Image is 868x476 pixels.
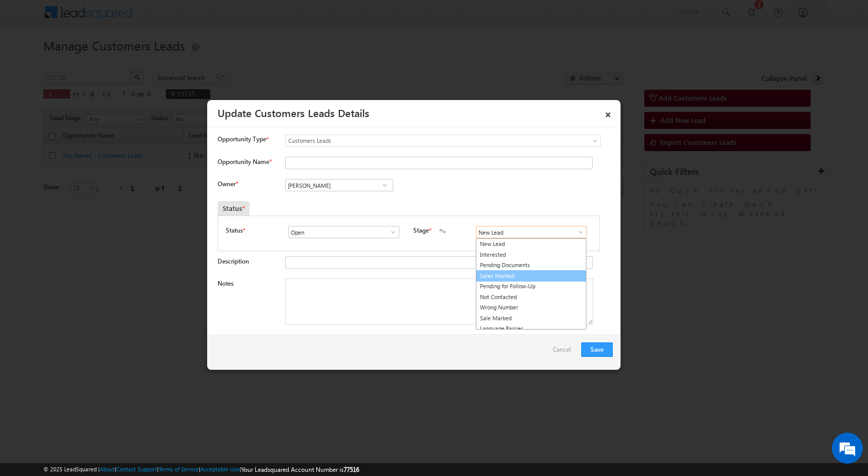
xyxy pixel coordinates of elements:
[218,180,238,188] label: Owner
[116,466,157,472] a: Contact Support
[200,466,240,472] a: Acceptable Use
[553,342,576,362] a: Cancel
[43,465,359,474] span: © 2025 LeadSquared | | | | |
[159,466,199,472] a: Terms of Service
[413,226,429,235] label: Stage
[571,227,584,237] a: Show All Items
[169,5,194,30] div: Minimize live chat window
[218,135,266,144] span: Opportunity Type
[476,260,586,271] a: Pending Documents
[378,180,391,190] a: Show All Items
[476,313,586,324] a: Sale Marked
[476,239,586,250] a: New Lead
[288,226,399,238] input: Type to Search
[218,280,234,287] label: Notes
[218,257,249,265] label: Description
[344,466,359,473] span: 77516
[54,54,174,68] div: Chat with us now
[476,270,586,282] a: Sales Marked
[285,135,601,147] a: Customers Leads
[581,342,613,357] button: Save
[218,201,250,216] div: Status
[286,136,559,145] span: Customers Leads
[141,318,188,332] em: Start Chat
[285,179,393,191] input: Type to Search
[476,226,587,238] input: Type to Search
[100,466,115,472] a: About
[476,250,586,260] a: Interested
[218,158,271,166] label: Opportunity Name
[18,54,43,68] img: d_60004797649_company_0_60004797649
[476,292,586,303] a: Not Contacted
[13,95,189,309] textarea: Type your message and hit 'Enter'
[218,105,369,120] a: Update Customers Leads Details
[476,302,586,313] a: Wrong Number
[476,281,586,292] a: Pending for Follow-Up
[241,466,359,473] span: Your Leadsquared Account Number is
[476,323,586,334] a: Language Barrier
[599,104,617,122] a: ×
[226,226,243,235] label: Status
[384,227,397,237] a: Show All Items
